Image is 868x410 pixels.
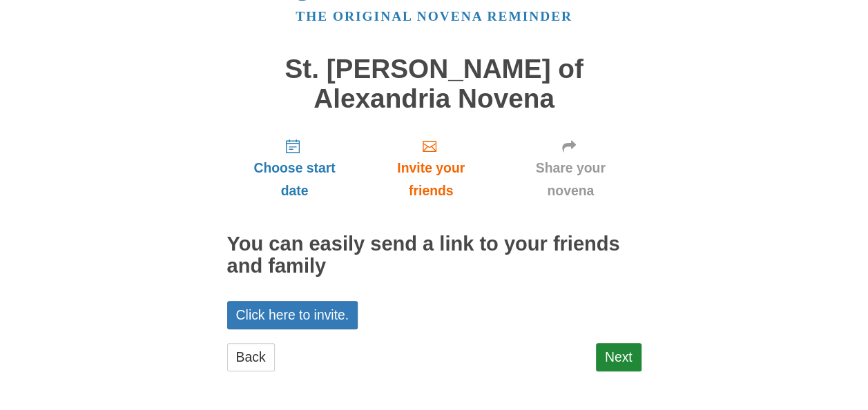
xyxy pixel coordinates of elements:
a: Back [227,343,275,371]
span: Share your novena [514,157,628,202]
span: Choose start date [241,157,349,202]
h1: St. [PERSON_NAME] of Alexandria Novena [227,55,642,113]
a: Click here to invite. [227,301,358,329]
a: Invite your friends [362,127,499,209]
a: The original novena reminder [296,9,572,23]
a: Share your novena [500,127,642,209]
a: Choose start date [227,127,363,209]
a: Next [596,343,642,371]
span: Invite your friends [376,157,485,202]
h2: You can easily send a link to your friends and family [227,233,642,277]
